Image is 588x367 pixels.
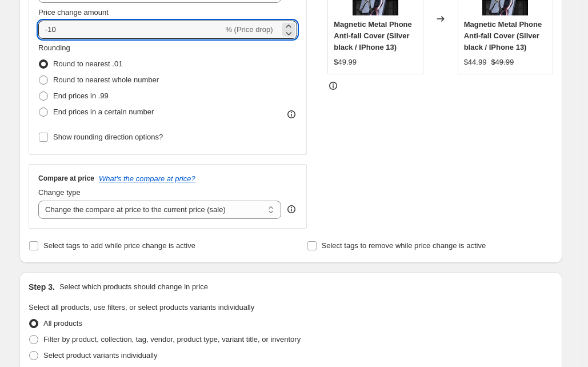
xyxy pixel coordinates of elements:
[491,57,514,68] strike: $49.99
[29,281,55,293] h2: Step 3.
[99,174,195,183] button: What's the compare at price?
[53,91,109,100] span: End prices in .99
[464,57,487,68] div: $44.99
[29,303,254,312] span: Select all products, use filters, or select products variants individually
[225,25,273,34] span: % (Price drop)
[43,335,301,344] span: Filter by product, collection, tag, vendor, product type, variant title, or inventory
[322,241,486,250] span: Select tags to remove while price change is active
[38,174,94,183] h3: Compare at price
[53,107,154,116] span: End prices in a certain number
[43,319,82,328] span: All products
[464,20,542,51] span: Magnetic Metal Phone Anti-fall Cover (Silver black / IPhone 13)
[53,59,122,68] span: Round to nearest .01
[38,8,109,17] span: Price change amount
[43,241,195,250] span: Select tags to add while price change is active
[334,57,357,68] div: $49.99
[38,43,70,52] span: Rounding
[38,21,223,39] input: -15
[59,281,208,293] p: Select which products should change in price
[334,20,412,51] span: Magnetic Metal Phone Anti-fall Cover (Silver black / IPhone 13)
[53,133,163,141] span: Show rounding direction options?
[53,75,159,84] span: Round to nearest whole number
[286,204,297,215] div: help
[38,188,81,197] span: Change type
[43,351,157,360] span: Select product variants individually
